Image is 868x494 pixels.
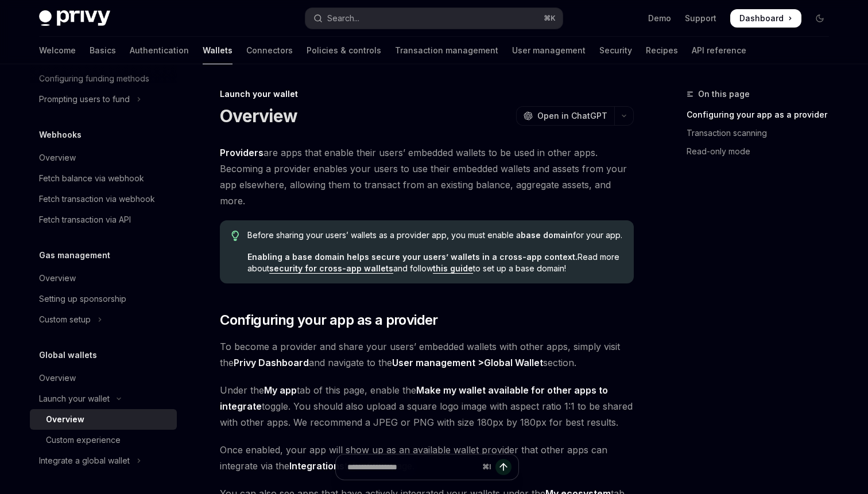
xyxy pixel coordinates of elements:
[39,348,97,362] h5: Global wallets
[516,106,614,126] button: Open in ChatGPT
[39,454,130,468] div: Integrate a global wallet
[39,128,82,142] h5: Webhooks
[39,271,76,285] div: Overview
[30,268,177,289] a: Overview
[307,37,381,64] a: Policies & controls
[30,430,177,450] a: Custom experience
[220,106,297,126] h1: Overview
[39,151,76,165] div: Overview
[220,442,634,474] span: Once enabled, your app will show up as an available wallet provider that other apps can integrate...
[395,37,498,64] a: Transaction management
[264,384,297,396] a: My app
[39,37,76,64] a: Welcome
[39,313,91,326] div: Custom setup
[39,392,110,406] div: Launch your wallet
[495,459,511,475] button: Send message
[39,10,110,26] img: dark logo
[698,87,750,101] span: On this page
[30,388,177,409] button: Toggle Launch your wallet section
[46,413,84,426] div: Overview
[30,409,177,430] a: Overview
[544,14,556,23] span: ⌘ K
[220,147,263,158] strong: Providers
[234,357,309,368] strong: Privy Dashboard
[30,209,177,230] a: Fetch transaction via API
[220,145,634,209] span: are apps that enable their users’ embedded wallets to be used in other apps. Becoming a provider ...
[648,13,671,24] a: Demo
[246,37,293,64] a: Connectors
[484,357,543,369] a: Global Wallet
[537,110,607,122] span: Open in ChatGPT
[739,13,784,24] span: Dashboard
[264,384,297,396] strong: My app
[687,142,838,161] a: Read-only mode
[30,368,177,388] a: Overview
[220,382,634,430] span: Under the tab of this page, enable the toggle. You should also upload a square logo image with as...
[39,172,144,185] div: Fetch balance via webhook
[30,309,177,330] button: Toggle Custom setup section
[269,263,393,274] a: security for cross-app wallets
[203,37,232,64] a: Wallets
[39,192,155,206] div: Fetch transaction via webhook
[392,357,543,369] strong: User management >
[231,231,239,241] svg: Tip
[30,189,177,209] a: Fetch transaction via webhook
[39,292,126,306] div: Setting up sponsorship
[811,9,829,28] button: Toggle dark mode
[646,37,678,64] a: Recipes
[347,454,478,480] input: Ask a question...
[90,37,116,64] a: Basics
[39,248,110,262] h5: Gas management
[247,252,578,262] strong: Enabling a base domain helps secure your users’ wallets in a cross-app context.
[220,339,634,371] span: To become a provider and share your users’ embedded wallets with other apps, simply visit the and...
[30,450,177,471] button: Toggle Integrate a global wallet section
[692,37,746,64] a: API reference
[433,263,473,274] a: this guide
[687,124,838,142] a: Transaction scanning
[46,433,121,447] div: Custom experience
[512,37,586,64] a: User management
[39,213,131,227] div: Fetch transaction via API
[39,371,76,385] div: Overview
[327,11,359,25] div: Search...
[30,168,177,189] a: Fetch balance via webhook
[687,106,838,124] a: Configuring your app as a provider
[30,89,177,110] button: Toggle Prompting users to fund section
[220,311,438,329] span: Configuring your app as a provider
[247,230,622,241] span: Before sharing your users’ wallets as a provider app, you must enable a for your app.
[39,92,130,106] div: Prompting users to fund
[730,9,801,28] a: Dashboard
[220,384,608,412] strong: Make my wallet available for other apps to integrate
[521,230,573,240] strong: base domain
[220,88,634,100] div: Launch your wallet
[599,37,632,64] a: Security
[30,147,177,168] a: Overview
[130,37,189,64] a: Authentication
[247,251,622,274] span: Read more about and follow to set up a base domain!
[685,13,716,24] a: Support
[30,289,177,309] a: Setting up sponsorship
[305,8,563,29] button: Open search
